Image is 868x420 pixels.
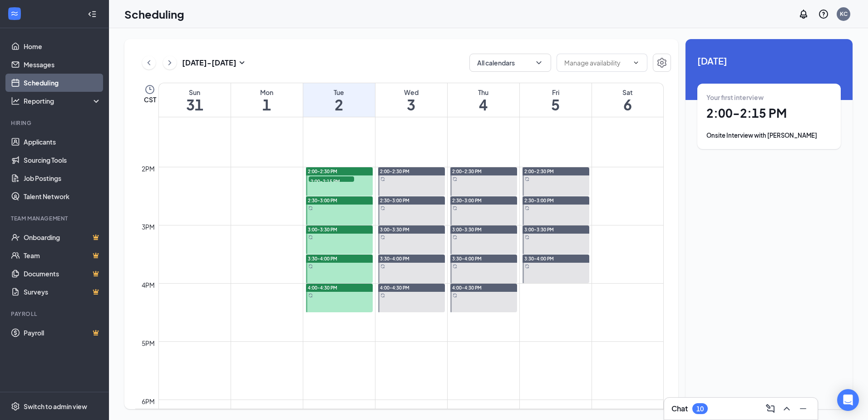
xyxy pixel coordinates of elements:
[448,88,519,97] div: Thu
[124,6,184,22] h1: Scheduling
[24,55,101,74] a: Messages
[10,9,19,18] svg: WorkstreamLogo
[140,396,157,406] div: 6pm
[524,197,554,204] span: 2:30-3:00 PM
[308,168,337,175] span: 2:00-2:30 PM
[231,83,303,117] a: September 1, 2025
[375,88,447,97] div: Wed
[706,131,832,140] div: Onsite Interview with [PERSON_NAME]
[525,235,529,240] svg: Sync
[837,389,859,411] div: Open Intercom Messenger
[24,187,101,205] a: Talent Network
[144,84,155,95] svg: Clock
[525,206,529,210] svg: Sync
[452,255,482,262] span: 3:30-4:00 PM
[380,264,385,269] svg: Sync
[706,105,832,121] h1: 2:00 - 2:15 PM
[840,10,848,18] div: KC
[453,177,457,181] svg: Sync
[11,96,20,105] svg: Analysis
[308,293,313,298] svg: Sync
[453,293,457,298] svg: Sync
[24,151,101,169] a: Sourcing Tools
[11,402,20,411] svg: Settings
[632,59,640,66] svg: ChevronDown
[11,119,99,127] div: Hiring
[11,310,99,318] div: Payroll
[11,215,99,222] div: Team Management
[818,9,829,20] svg: QuestionInfo
[237,57,247,68] svg: SmallChevronDown
[380,168,409,175] span: 2:00-2:30 PM
[798,403,809,414] svg: Minimize
[696,405,704,413] div: 10
[163,56,177,70] button: ChevronRight
[380,255,409,262] span: 3:30-4:00 PM
[765,403,776,414] svg: ComposeMessage
[592,97,664,112] h1: 6
[380,235,385,240] svg: Sync
[697,54,841,68] span: [DATE]
[88,10,97,19] svg: Collapse
[24,228,101,246] a: OnboardingCrown
[380,226,409,233] span: 3:00-3:30 PM
[380,197,409,204] span: 2:30-3:00 PM
[182,58,237,68] h3: [DATE] - [DATE]
[671,404,688,414] h3: Chat
[520,97,592,112] h1: 5
[592,83,664,117] a: September 6, 2025
[24,133,101,151] a: Applicants
[24,74,101,92] a: Scheduling
[524,226,554,233] span: 3:00-3:30 PM
[452,285,482,291] span: 4:00-4:30 PM
[380,206,385,210] svg: Sync
[24,265,101,283] a: DocumentsCrown
[375,83,447,117] a: September 3, 2025
[159,88,231,97] div: Sun
[308,206,313,210] svg: Sync
[469,54,551,72] button: All calendarsChevronDown
[706,93,832,102] div: Your first interview
[24,402,87,411] div: Switch to admin view
[159,97,231,112] h1: 31
[520,88,592,97] div: Fri
[303,97,375,112] h1: 2
[24,37,101,55] a: Home
[380,293,385,298] svg: Sync
[142,56,156,70] button: ChevronLeft
[524,255,554,262] span: 3:30-4:00 PM
[656,57,667,68] svg: Settings
[375,97,447,112] h1: 3
[453,264,457,269] svg: Sync
[303,88,375,97] div: Tue
[140,222,157,232] div: 3pm
[380,285,409,291] span: 4:00-4:30 PM
[564,58,629,68] input: Manage availability
[144,95,156,104] span: CST
[798,9,809,20] svg: Notifications
[308,285,337,291] span: 4:00-4:30 PM
[24,283,101,301] a: SurveysCrown
[653,54,671,72] button: Settings
[24,324,101,342] a: PayrollCrown
[24,246,101,265] a: TeamCrown
[779,401,794,416] button: ChevronUp
[592,88,664,97] div: Sat
[525,264,529,269] svg: Sync
[303,83,375,117] a: September 2, 2025
[165,57,174,68] svg: ChevronRight
[534,58,543,67] svg: ChevronDown
[231,97,303,112] h1: 1
[453,235,457,240] svg: Sync
[308,235,313,240] svg: Sync
[140,164,157,174] div: 2pm
[231,88,303,97] div: Mon
[308,197,337,204] span: 2:30-3:00 PM
[24,96,102,105] div: Reporting
[140,338,157,348] div: 5pm
[520,83,592,117] a: September 5, 2025
[452,168,482,175] span: 2:00-2:30 PM
[140,280,157,290] div: 4pm
[308,264,313,269] svg: Sync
